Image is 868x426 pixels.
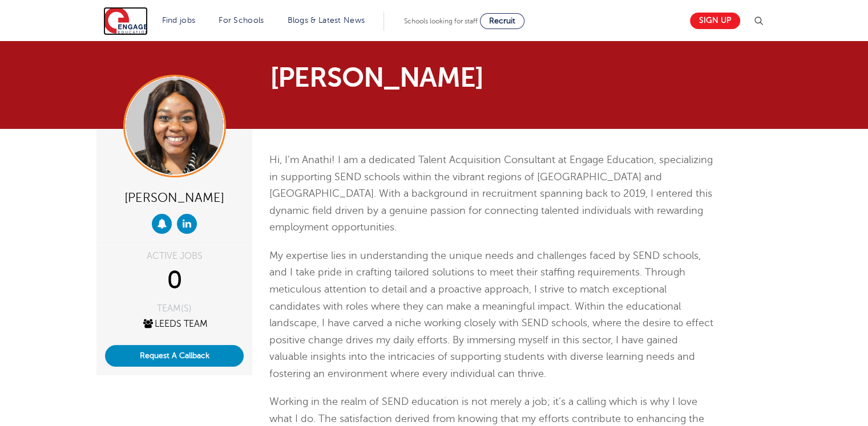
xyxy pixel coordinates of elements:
[105,266,244,295] div: 0
[219,16,264,25] a: For Schools
[269,152,714,236] p: Hi, I’m Anathi! I am a dedicated Talent Acquisition Consultant at Engage Education, specializing ...
[489,17,515,25] span: Recruit
[105,251,244,261] div: ACTIVE JOBS
[270,64,541,91] h1: [PERSON_NAME]
[269,248,714,383] p: My expertise lies in understanding the unique needs and challenges faced by SEND schools, and I t...
[142,319,208,329] a: Leeds Team
[162,16,196,25] a: Find jobs
[404,17,478,25] span: Schools looking for staff
[105,345,244,367] button: Request A Callback
[105,304,244,313] div: TEAM(S)
[690,13,740,29] a: Sign up
[480,13,524,29] a: Recruit
[103,7,148,35] img: Engage Education
[105,186,244,208] div: [PERSON_NAME]
[288,16,365,25] a: Blogs & Latest News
